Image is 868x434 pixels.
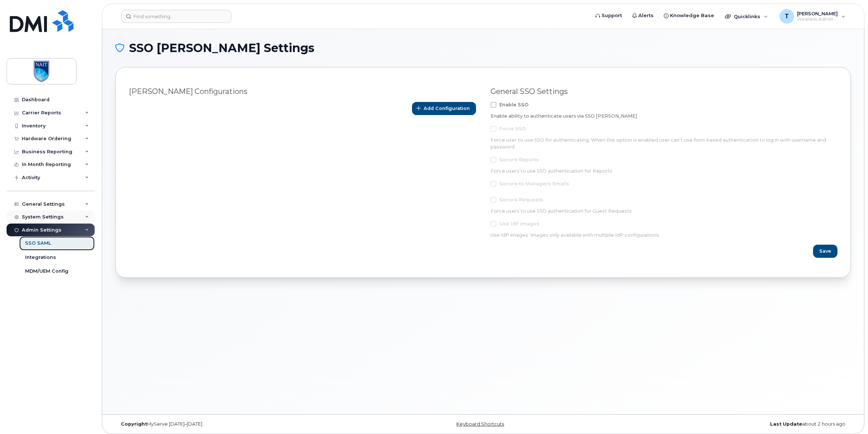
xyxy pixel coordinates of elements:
div: Use IdP images. Images only available with multiple IdP configurations [491,232,838,238]
input: Force SSO [482,126,485,130]
span: Use IdP images [499,221,539,226]
input: Secure Reports [482,157,485,161]
span: Force SSO [499,126,526,131]
div: Force user to use SSO for authenticating. When this option is enabled user can't use form based a... [491,137,838,150]
span: Secure to Managers Emails [499,181,569,186]
span: Save [819,248,831,255]
span: Add Configuration [424,105,470,112]
strong: Copyright [121,421,147,427]
div: Force users to use SSO authentication for Reports [491,168,838,174]
input: Use IdP images [482,221,485,225]
div: about 2 hours ago [606,421,851,427]
input: Secure to Managers Emails [482,181,485,185]
div: MyServe [DATE]–[DATE] [115,421,361,427]
a: Keyboard Shortcuts [456,421,504,427]
span: Secure Requests [499,197,543,202]
span: Enable SSO [499,102,528,107]
strong: Last Update [770,421,802,427]
span: SSO [PERSON_NAME] Settings [129,43,314,54]
button: Add Configuration [412,102,476,115]
span: Secure Reports [499,157,539,162]
button: Save [813,245,837,258]
input: Secure Requests [482,197,485,201]
div: [PERSON_NAME] Configurations [129,87,476,96]
input: Enable SSO [482,102,485,106]
div: Force users to use SSO authentication for Guest Requests [491,208,838,214]
div: Enable ability to authenticate users via SSO [PERSON_NAME] [491,113,838,119]
div: General SSO Settings [491,87,838,96]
